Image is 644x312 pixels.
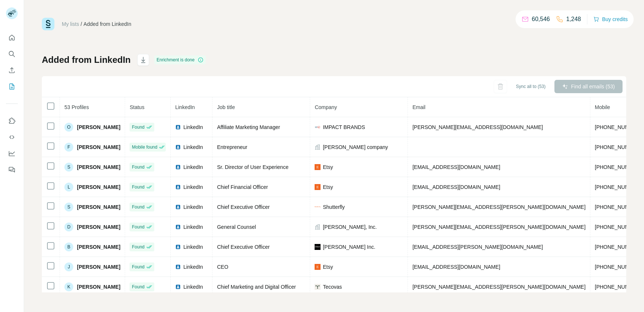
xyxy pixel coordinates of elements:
[183,223,203,231] span: LinkedIn
[217,124,280,130] span: Affiliate Marketing Manager
[412,104,425,110] span: Email
[81,20,82,28] li: /
[175,164,181,170] img: LinkedIn logo
[183,243,203,251] span: LinkedIn
[412,164,500,170] span: [EMAIL_ADDRESS][DOMAIN_NAME]
[132,224,144,230] span: Found
[64,262,73,271] div: J
[516,83,546,90] span: Sync all to (53)
[183,123,203,131] span: LinkedIn
[6,64,18,77] button: Enrich CSV
[595,244,641,250] span: [PHONE_NUMBER]
[175,204,181,210] img: LinkedIn logo
[217,184,268,190] span: Chief Financial Officer
[315,264,321,270] img: company-logo
[6,147,18,160] button: Dashboard
[315,124,321,130] img: company-logo
[6,80,18,93] button: My lists
[183,263,203,271] span: LinkedIn
[175,264,181,270] img: LinkedIn logo
[132,144,157,150] span: Mobile found
[595,224,641,230] span: [PHONE_NUMBER]
[132,164,144,170] span: Found
[412,264,500,270] span: [EMAIL_ADDRESS][DOMAIN_NAME]
[64,203,73,211] div: S
[77,283,120,291] span: [PERSON_NAME]
[42,18,54,30] img: Surfe Logo
[412,184,500,190] span: [EMAIL_ADDRESS][DOMAIN_NAME]
[64,183,73,191] div: L
[183,283,203,291] span: LinkedIn
[77,203,120,211] span: [PERSON_NAME]
[323,203,345,211] span: Shutterfly
[217,164,288,170] span: Sr. Director of User Experience
[77,243,120,251] span: [PERSON_NAME]
[175,144,181,150] img: LinkedIn logo
[64,282,73,291] div: K
[595,264,641,270] span: [PHONE_NUMBER]
[217,204,269,210] span: Chief Executive Officer
[595,124,641,130] span: [PHONE_NUMBER]
[217,224,256,230] span: General Counsel
[130,104,144,110] span: Status
[154,55,206,64] div: Enrichment is done
[183,203,203,211] span: LinkedIn
[566,15,581,24] p: 1,248
[412,244,543,250] span: [EMAIL_ADDRESS][PERSON_NAME][DOMAIN_NAME]
[323,123,365,131] span: IMPACT BRANDS
[323,243,375,251] span: [PERSON_NAME] Inc.
[217,104,235,110] span: Job title
[323,223,376,231] span: [PERSON_NAME], Inc.
[412,284,586,290] span: [PERSON_NAME][EMAIL_ADDRESS][PERSON_NAME][DOMAIN_NAME]
[6,130,18,144] button: Use Surfe API
[6,114,18,128] button: Use Surfe on LinkedIn
[6,31,18,44] button: Quick start
[217,144,247,150] span: Entrepreneur
[595,204,641,210] span: [PHONE_NUMBER]
[77,223,120,231] span: [PERSON_NAME]
[183,183,203,191] span: LinkedIn
[64,223,73,231] div: D
[323,143,388,151] span: [PERSON_NAME] company
[132,264,144,270] span: Found
[315,244,321,250] img: company-logo
[595,284,641,290] span: [PHONE_NUMBER]
[64,243,73,251] div: B
[132,204,144,210] span: Found
[42,54,131,66] h1: Added from LinkedIn
[64,163,73,172] div: S
[77,263,120,271] span: [PERSON_NAME]
[175,224,181,230] img: LinkedIn logo
[77,183,120,191] span: [PERSON_NAME]
[595,184,641,190] span: [PHONE_NUMBER]
[412,224,586,230] span: [PERSON_NAME][EMAIL_ADDRESS][PERSON_NAME][DOMAIN_NAME]
[77,163,120,171] span: [PERSON_NAME]
[595,104,610,110] span: Mobile
[183,143,203,151] span: LinkedIn
[175,284,181,290] img: LinkedIn logo
[323,183,333,191] span: Etsy
[217,264,228,270] span: CEO
[593,14,628,24] button: Buy credits
[412,204,586,210] span: [PERSON_NAME][EMAIL_ADDRESS][PERSON_NAME][DOMAIN_NAME]
[6,163,18,176] button: Feedback
[323,163,333,171] span: Etsy
[77,123,120,131] span: [PERSON_NAME]
[315,164,321,170] img: company-logo
[183,163,203,171] span: LinkedIn
[323,263,333,271] span: Etsy
[175,124,181,130] img: LinkedIn logo
[323,283,342,291] span: Tecovas
[132,184,144,190] span: Found
[64,143,73,152] div: F
[532,15,550,24] p: 60,546
[175,184,181,190] img: LinkedIn logo
[217,244,269,250] span: Chief Executive Officer
[62,21,79,27] a: My lists
[77,143,120,151] span: [PERSON_NAME]
[175,244,181,250] img: LinkedIn logo
[132,244,144,250] span: Found
[315,206,321,208] img: company-logo
[6,47,18,61] button: Search
[132,124,144,130] span: Found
